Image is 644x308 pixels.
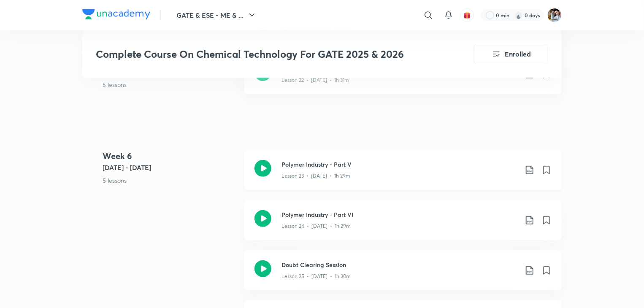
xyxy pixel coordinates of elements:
a: Polymer Industry - Part IVLesson 22 • [DATE] • 1h 31m [244,54,562,104]
a: Polymer Industry - Part VILesson 24 • [DATE] • 1h 29m [244,200,562,250]
img: Suraj Das [547,8,562,22]
img: avatar [463,11,471,19]
button: Enrolled [474,44,548,64]
p: Lesson 22 • [DATE] • 1h 31m [281,76,349,84]
a: Company Logo [82,9,150,22]
button: GATE & ESE - ME & ... [171,7,262,24]
h4: Week 6 [103,150,238,162]
p: Lesson 23 • [DATE] • 1h 29m [281,172,350,180]
h3: Doubt Clearing Session [281,260,518,269]
h5: [DATE] - [DATE] [103,162,238,173]
p: 5 lessons [103,176,238,185]
img: streak [514,11,523,19]
button: avatar [460,8,474,22]
p: Lesson 25 • [DATE] • 1h 30m [281,273,351,280]
h3: Polymer Industry - Part VI [281,210,518,219]
p: 5 lessons [103,80,238,89]
a: Polymer Industry - Part VLesson 23 • [DATE] • 1h 29m [244,150,562,200]
img: Company Logo [82,9,150,19]
a: Doubt Clearing SessionLesson 25 • [DATE] • 1h 30m [244,250,562,300]
p: Lesson 24 • [DATE] • 1h 29m [281,222,351,230]
h3: Polymer Industry - Part V [281,160,518,169]
h3: Complete Course On Chemical Technology For GATE 2025 & 2026 [96,48,426,60]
